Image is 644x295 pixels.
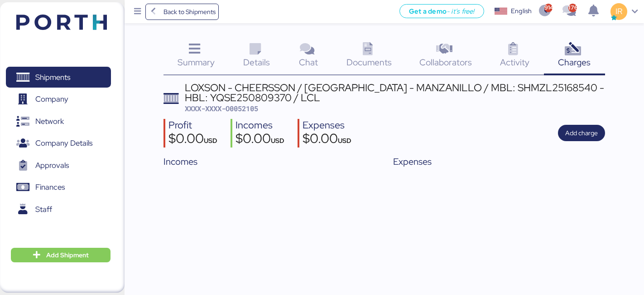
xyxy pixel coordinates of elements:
[235,119,284,132] div: Incomes
[185,83,605,103] div: LOXSON - CHEERSSON / [GEOGRAPHIC_DATA] - MANZANILLO / MBL: SHMZL25168540 - HBL: YQSE250809370 / LCL
[35,137,92,150] span: Company Details
[338,136,351,145] span: USD
[204,136,217,145] span: USD
[6,155,111,176] a: Approvals
[185,104,258,113] span: XXXX-XXXX-O0052105
[46,250,89,261] span: Add Shipment
[558,125,605,141] button: Add charge
[6,111,111,132] a: Network
[178,56,215,68] span: Summary
[163,6,216,17] span: Back to Shipments
[500,56,529,68] span: Activity
[303,132,351,147] div: $0.00
[35,115,64,128] span: Network
[163,155,375,168] div: Incomes
[615,5,622,17] span: IR
[168,132,217,147] div: $0.00
[35,203,52,216] span: Staff
[243,56,270,68] span: Details
[35,159,69,172] span: Approvals
[11,248,111,262] button: Add Shipment
[235,132,284,147] div: $0.00
[35,181,65,194] span: Finances
[419,56,472,68] span: Collaborators
[145,4,219,20] a: Back to Shipments
[6,67,111,88] a: Shipments
[299,56,318,68] span: Chat
[35,71,70,84] span: Shipments
[565,128,598,138] span: Add charge
[168,119,217,132] div: Profit
[558,56,591,68] span: Charges
[35,93,68,106] span: Company
[6,177,111,198] a: Finances
[6,133,111,154] a: Company Details
[271,136,284,145] span: USD
[346,56,392,68] span: Documents
[6,89,111,110] a: Company
[6,199,111,220] a: Staff
[303,119,351,132] div: Expenses
[511,6,532,16] div: English
[393,155,605,168] div: Expenses
[130,4,145,20] button: Menu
